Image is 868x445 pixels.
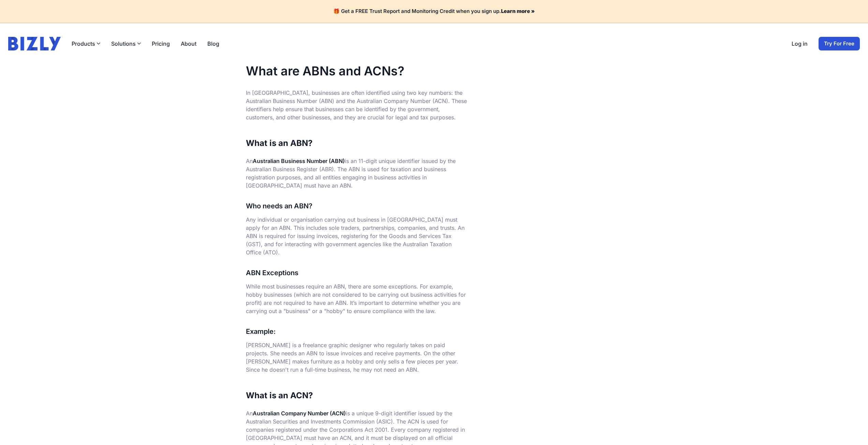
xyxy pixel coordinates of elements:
p: While most businesses require an ABN, there are some exceptions. For example, hobby businesses (w... [246,282,468,315]
h2: What is an ABN? [246,138,468,149]
a: Pricing [152,40,170,48]
h3: ABN Exceptions [246,267,468,278]
a: About [181,40,196,48]
button: Products [72,40,100,48]
p: In [GEOGRAPHIC_DATA], businesses are often identified using two key numbers: the Australian Busin... [246,89,468,121]
a: Blog [207,40,219,48]
h3: Who needs an ABN? [246,201,468,211]
button: Solutions [111,40,141,48]
p: Any individual or organisation carrying out business in [GEOGRAPHIC_DATA] must apply for an ABN. ... [246,216,468,256]
a: Learn more » [501,8,535,14]
h3: Example: [246,326,468,337]
h4: 🎁 Get a FREE Trust Report and Monitoring Credit when you sign up. [8,8,860,15]
p: [PERSON_NAME] is a freelance graphic designer who regularly takes on paid projects. She needs an ... [246,341,468,374]
strong: Australian Business Number (ABN) [253,158,345,164]
a: Log in [792,40,808,48]
strong: Australian Company Number (ACN) [253,410,346,417]
p: An is an 11-digit unique identifier issued by the Australian Business Register (ABR). The ABN is ... [246,157,468,190]
h2: What is an ACN? [246,390,468,401]
h1: What are ABNs and ACNs? [246,64,468,78]
a: Try For Free [819,37,860,50]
